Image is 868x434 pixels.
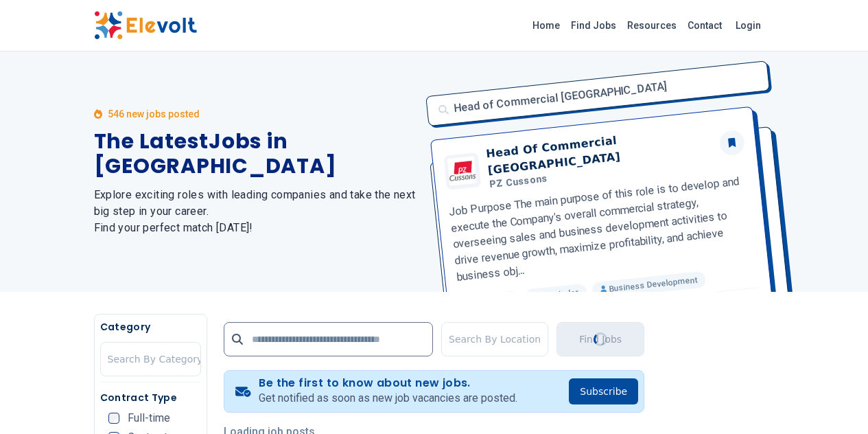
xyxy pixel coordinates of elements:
[594,332,607,346] div: Loading...
[727,12,769,39] a: Login
[799,368,868,434] iframe: Chat Widget
[682,14,727,36] a: Contact
[565,14,622,36] a: Find Jobs
[128,413,170,424] span: Full-time
[108,107,200,121] p: 546 new jobs posted
[94,187,418,236] h2: Explore exciting roles with leading companies and take the next big step in your career. Find you...
[556,322,644,356] button: Find JobsLoading...
[94,11,197,40] img: Elevolt
[94,129,418,179] h1: The Latest Jobs in [GEOGRAPHIC_DATA]
[622,14,682,36] a: Resources
[527,14,565,36] a: Home
[108,413,119,424] input: Full-time
[259,390,517,407] p: Get notified as soon as new job vacancies are posted.
[100,320,201,334] h5: Category
[259,376,517,390] h4: Be the first to know about new jobs.
[100,391,201,404] h5: Contract Type
[569,378,638,404] button: Subscribe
